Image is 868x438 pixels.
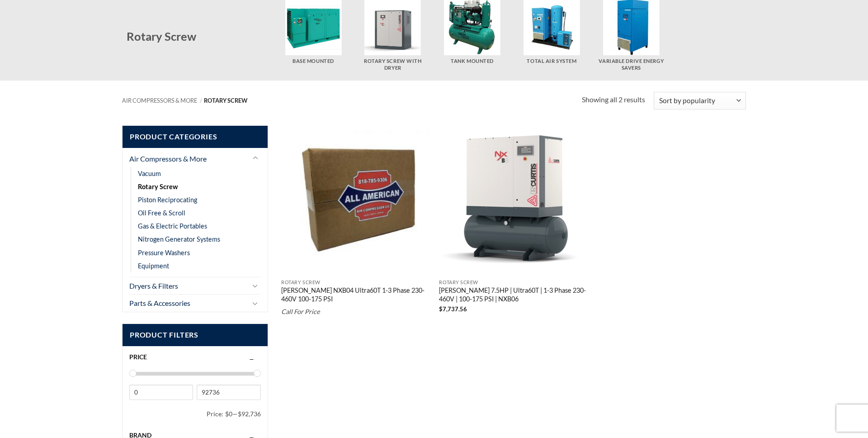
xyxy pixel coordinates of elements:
[358,58,428,71] h5: Rotary Screw With Dryer
[197,385,260,400] input: Max price
[437,58,507,65] h5: Tank Mounted
[129,353,147,361] span: Price
[281,286,430,305] a: [PERSON_NAME] NXB04 Ultra60T 1-3 Phase 230-460V 100-175 PSI
[281,125,430,275] img: Placeholder
[138,193,197,206] a: Piston Reciprocating
[129,295,248,312] a: Parts & Accessories
[250,298,261,309] button: Toggle
[281,308,320,315] em: Call For Price
[138,167,161,180] a: Vacuum
[123,324,268,346] span: Product Filters
[123,126,268,148] span: Product Categories
[439,305,467,313] bdi: 7,737.56
[207,406,225,422] span: Price:
[138,219,207,233] a: Gas & Electric Portables
[129,150,248,167] a: Air Compressors & More
[654,92,746,109] select: Shop order
[582,94,645,105] p: Showing all 2 results
[129,277,248,295] a: Dryers & Filters
[232,410,238,418] span: —
[439,305,443,313] span: $
[439,286,588,305] a: [PERSON_NAME] 7.5HP | Ultra60T | 1-3 Phase 230-460V | 100-175 PSI | NXB06
[439,280,588,286] p: Rotary Screw
[138,246,190,259] a: Pressure Washers
[138,233,220,246] a: Nitrogen Generator Systems
[200,97,202,104] span: /
[138,180,178,193] a: Rotary Screw
[250,153,261,164] button: Toggle
[127,29,278,44] h2: Rotary Screw
[138,206,185,219] a: Oil Free & Scroll
[225,410,232,418] span: $0
[129,385,193,400] input: Min price
[516,58,587,65] h5: Total Air System
[138,259,169,272] a: Equipment
[122,97,582,104] nav: Breadcrumb
[278,58,349,65] h5: Base Mounted
[238,410,261,418] span: $92,736
[596,58,666,71] h5: Variable Drive Energy Savers
[281,280,430,286] p: Rotary Screw
[439,125,588,275] img: Curtis NXB06 Ultra60T 1-3 Phase 230-460V 100-175 PSI
[122,97,197,104] a: Air Compressors & More
[250,280,261,291] button: Toggle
